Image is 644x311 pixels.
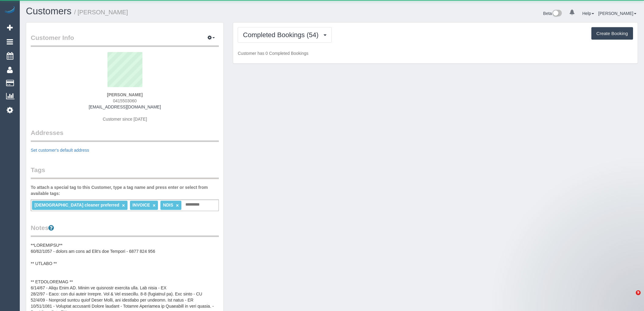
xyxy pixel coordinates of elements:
span: INVOICE [132,203,150,207]
span: 9 [636,290,641,295]
small: / [PERSON_NAME] [74,9,128,16]
a: [EMAIL_ADDRESS][DOMAIN_NAME] [89,104,161,109]
legend: Customer Info [31,33,219,47]
span: Customer since [DATE] [103,117,147,122]
a: Beta [543,11,562,16]
a: × [153,203,156,208]
img: Automaid Logo [4,6,16,15]
a: × [122,203,125,208]
img: New interface [552,10,562,18]
a: × [176,203,179,208]
button: Create Booking [591,27,633,40]
span: Completed Bookings (54) [243,31,321,39]
span: 0415503060 [113,98,137,103]
a: Set customer's default address [31,148,89,153]
span: [DEMOGRAPHIC_DATA] cleaner preferred [34,203,119,207]
legend: Tags [31,165,219,179]
span: NDIS [163,203,173,207]
legend: Notes [31,223,219,237]
strong: [PERSON_NAME] [107,92,142,97]
a: [PERSON_NAME] [598,11,636,16]
a: Help [582,11,594,16]
p: Customer has 0 Completed Bookings [238,50,633,56]
a: Customers [26,6,72,16]
iframe: Intercom live chat [623,290,638,305]
label: To attach a special tag to this Customer, type a tag name and press enter or select from availabl... [31,184,219,196]
button: Completed Bookings (54) [238,27,331,43]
